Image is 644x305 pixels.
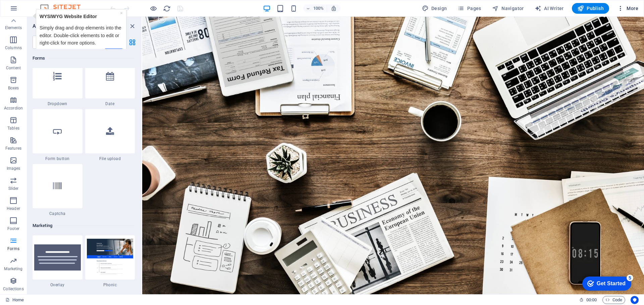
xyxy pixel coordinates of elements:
[422,5,447,12] span: Design
[89,0,92,8] div: Close tooltip
[5,25,22,30] p: Elements
[85,109,135,161] div: File upload
[8,85,19,91] p: Boxes
[33,235,83,288] div: Overlay
[87,239,133,276] img: Screenshot_2019-06-19SitejetTemplate-BlankRedesign-Berlin7.png
[572,3,609,14] button: Publish
[85,101,135,106] span: Date
[85,54,135,106] div: Date
[419,3,450,14] button: Design
[33,156,83,161] span: Form button
[7,126,19,131] p: Tables
[33,109,83,161] div: Form button
[85,282,135,288] span: Phonic
[33,282,83,288] span: Overlay
[7,166,20,171] p: Images
[163,4,171,12] button: reload
[89,1,92,7] a: ×
[535,5,564,12] span: AI Writer
[489,3,527,14] button: Navigator
[33,222,135,230] h6: Marketing
[9,5,66,10] strong: WYSIWYG Website Editor
[614,3,641,14] button: More
[85,235,135,288] div: Phonic
[4,105,23,111] p: Accordion
[579,296,597,304] h6: Session time
[85,156,135,161] span: File upload
[5,296,24,304] a: Click to cancel selection. Double-click to open Pages
[33,164,83,216] div: Captcha
[458,5,481,12] span: Pages
[4,266,22,272] p: Marketing
[5,45,22,51] p: Columns
[128,38,136,46] button: grid-view
[5,3,54,17] div: Get Started 5 items remaining, 0% complete
[605,296,622,304] span: Code
[8,186,19,191] p: Slider
[6,65,21,71] p: Content
[128,22,136,30] button: close panel
[33,54,135,62] h6: Forms
[602,296,625,304] button: Code
[20,7,49,13] div: Get Started
[7,246,19,251] p: Forms
[631,296,639,304] button: Usercentrics
[5,146,21,151] p: Features
[617,5,638,12] span: More
[33,54,83,106] div: Dropdown
[33,211,83,216] span: Captcha
[313,4,324,12] h6: 100%
[532,3,567,14] button: AI Writer
[39,4,89,12] img: Editor Logo
[577,5,604,12] span: Publish
[455,3,484,14] button: Pages
[586,296,597,304] span: 00 00
[50,1,56,8] div: 5
[7,206,20,211] p: Header
[3,286,23,292] p: Collections
[591,297,592,302] span: :
[331,5,337,11] i: On resize automatically adjust zoom level to fit chosen device.
[492,5,524,12] span: Navigator
[9,15,92,37] p: Simply drag and drop elements into the editor. Double-click elements to edit or right-click for m...
[7,226,19,231] p: Footer
[33,101,83,106] span: Dropdown
[74,40,92,49] a: Next
[34,244,81,271] img: overlay-default.svg
[303,4,327,12] button: 100%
